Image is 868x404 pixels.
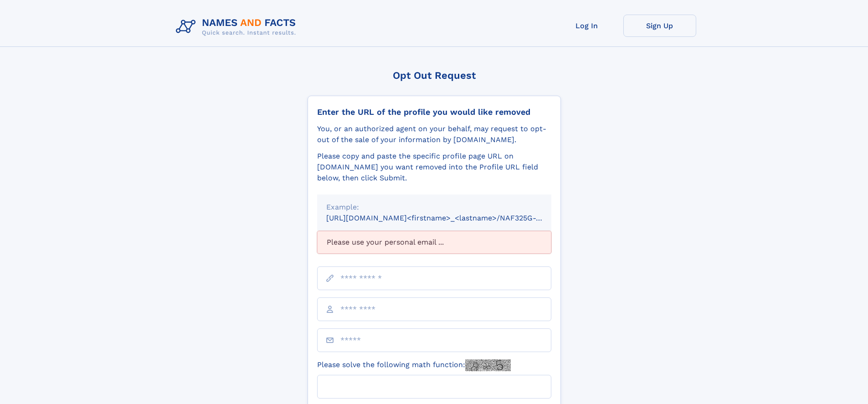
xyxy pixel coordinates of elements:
a: Sign Up [623,15,696,37]
div: Example: [326,202,542,213]
div: Please copy and paste the specific profile page URL on [DOMAIN_NAME] you want removed into the Pr... [317,151,551,184]
small: [URL][DOMAIN_NAME]<firstname>_<lastname>/NAF325G-xxxxxxxx [326,214,569,222]
div: Enter the URL of the profile you would like removed [317,107,551,117]
div: You, or an authorized agent on your behalf, may request to opt-out of the sale of your informatio... [317,123,551,145]
a: Log In [550,15,623,37]
img: Logo Names and Facts [172,15,303,39]
div: Opt Out Request [308,70,561,81]
label: Please solve the following math function: [317,359,511,371]
div: Please use your personal email ... [317,231,551,254]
